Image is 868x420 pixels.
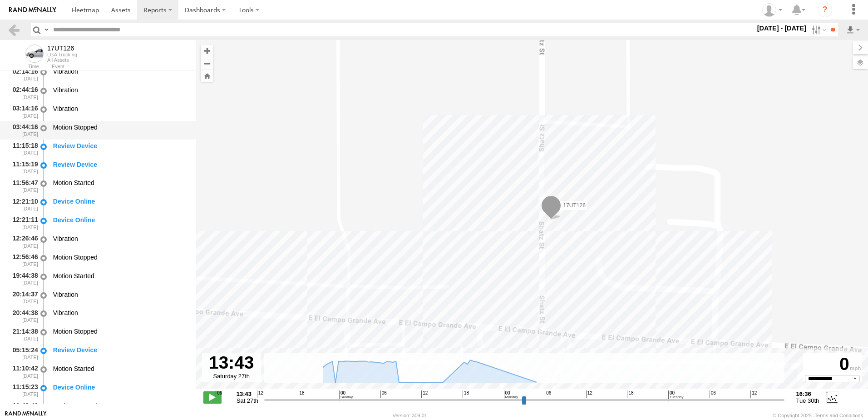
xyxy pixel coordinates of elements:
span: 18 [298,390,304,398]
span: 12 [421,390,428,398]
div: 11:15:18 [DATE] [7,140,39,157]
div: All Assets [47,57,77,63]
button: Zoom Home [201,70,213,82]
span: 17UT126 [563,202,585,209]
div: 21:14:38 [DATE] [7,326,39,343]
div: 12:26:46 [DATE] [7,233,39,250]
span: 12 [586,390,592,398]
div: 12:21:10 [DATE] [7,196,39,213]
div: 02:44:16 [DATE] [7,85,39,101]
span: 06 [545,390,551,398]
span: 12 [750,390,757,398]
div: 05:15:24 [DATE] [7,345,39,361]
div: 20:14:37 [DATE] [7,289,39,306]
div: Motion Stopped [53,253,187,261]
div: Device Online [53,216,187,224]
span: 06 [710,390,716,398]
div: 12:56:46 [DATE] [7,252,39,269]
button: Zoom in [201,45,213,57]
label: Play/Stop [203,391,222,403]
div: Vibration [53,309,187,317]
span: 06 [380,390,387,398]
div: 11:15:19 [DATE] [7,159,39,176]
label: Export results as... [845,23,861,36]
div: Version: 309.01 [393,413,427,418]
div: Vibration [53,105,187,113]
div: Motion Stopped [53,402,187,410]
div: 17UT126 - View Asset History [47,45,77,52]
div: © Copyright 2025 - [773,413,863,418]
div: 20:44:38 [DATE] [7,308,39,325]
span: 00 [339,390,353,401]
strong: 13:43 [237,390,258,397]
span: 00 [668,390,683,401]
div: 03:44:16 [DATE] [7,122,39,139]
div: Vibration [53,235,187,243]
span: 06 [216,390,222,398]
div: 0 [804,354,861,375]
a: Terms and Conditions [815,413,863,418]
img: rand-logo.svg [9,7,56,13]
div: Time [7,65,39,69]
label: [DATE] - [DATE] [755,23,809,33]
a: Visit our Website [5,411,47,420]
span: Tue 30th Sep 2025 [796,397,819,404]
div: Motion Stopped [53,327,187,335]
div: Vibration [53,290,187,299]
div: 12:21:11 [DATE] [7,215,39,231]
div: Motion Started [53,272,187,280]
div: Motion Started [53,365,187,373]
span: 12 [257,390,263,398]
div: Device Online [53,383,187,391]
div: 02:14:16 [DATE] [7,66,39,83]
span: 00 [504,390,518,401]
div: Device Online [53,197,187,205]
strong: 16:36 [796,390,819,397]
div: Vibration [53,86,187,94]
span: Sat 27th Sep 2025 [237,397,258,404]
div: 11:15:23 [DATE] [7,382,39,399]
div: Joe Romo [759,3,785,17]
div: 11:40:40 [DATE] [7,400,39,417]
label: Search Query [43,23,50,36]
span: 18 [627,390,633,398]
i: ? [818,3,832,17]
div: 11:56:47 [DATE] [7,178,39,195]
div: 11:10:42 [DATE] [7,363,39,380]
label: Search Filter Options [808,23,828,36]
div: Motion Stopped [53,123,187,131]
div: LGA Trucking [47,52,77,57]
div: Review Device [53,142,187,150]
div: Review Device [53,346,187,354]
button: Zoom out [201,57,213,70]
div: Event [52,65,196,69]
div: Review Device [53,160,187,169]
div: Vibration [53,67,187,75]
span: 18 [463,390,469,398]
div: 03:14:16 [DATE] [7,103,39,120]
div: 19:44:38 [DATE] [7,270,39,287]
a: Back to previous Page [7,23,20,36]
div: Motion Started [53,179,187,187]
